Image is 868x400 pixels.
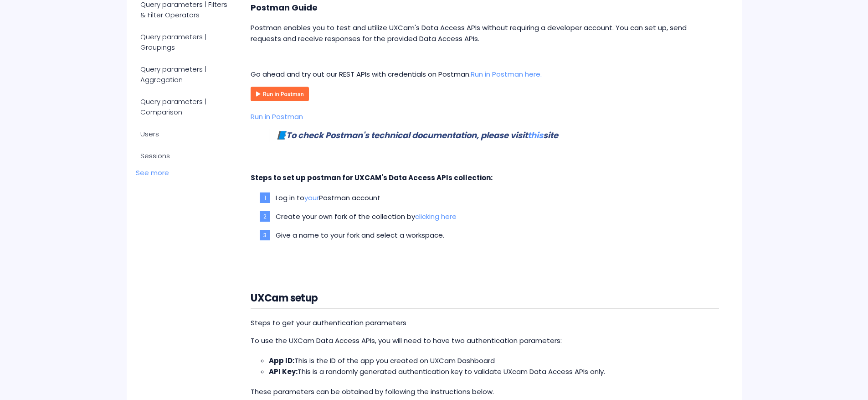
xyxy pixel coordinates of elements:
p: To use the UXCam Data Access APIs, you will need to have two authentication parameters: [251,335,719,346]
li: This is the ID of the app you created on UXCam Dashboard [269,355,719,366]
a: clicking here [415,212,457,221]
strong: App ID: [269,356,294,365]
h3: To check Postman's technical documentation, please visit site [276,129,693,142]
h3: Postman Guide [251,1,719,15]
a: Run in Postman [251,112,303,121]
a: Run in Postman [251,94,309,104]
span: 📘 [276,130,286,141]
a: Query parameters | Comparison [136,92,237,122]
a: Run in Postman [471,69,523,79]
span: Get help [19,6,53,15]
li: This is a randomly generated authentication key to validate UXcam Data Access APIs only. [269,366,719,377]
li: Log in to Postman account [271,192,711,203]
p: These parameters can be obtained by following the instructions below. [251,386,719,397]
li: Give a name to your fork and select a workspace. [271,230,711,241]
a: Sessions [136,146,237,166]
a: Query parameters | Aggregation [136,59,237,89]
strong: API Key: [269,367,298,376]
li: Create your own fork of the collection by [271,211,711,222]
a: See more [136,168,169,177]
a: here. [525,69,542,79]
a: Users [136,124,237,144]
strong: Steps to set up postman for UXCAM's Data Access APIs collection: [251,173,493,182]
a: this [528,130,543,141]
p: Postman enables you to test and utilize UXCam's Data Access APIs without requiring a developer ac... [251,22,719,44]
a: Query parameters | Groupings [136,27,237,57]
div: Steps to get your authentication parameters [251,317,719,328]
a: your [304,193,319,203]
img: Run in Postman [251,87,309,101]
p: Go ahead and try out our REST APIs with credentials on Postman. [251,69,719,80]
strong: UXCam setup [251,291,318,305]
